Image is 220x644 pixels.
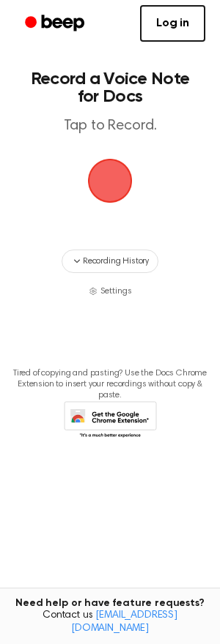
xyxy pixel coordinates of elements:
[100,285,132,298] span: Settings
[88,159,132,203] img: Beep Logo
[140,5,205,42] a: Log in
[26,70,194,105] h1: Record a Voice Note for Docs
[62,250,158,273] button: Recording History
[15,10,98,38] a: Beep
[83,255,149,268] span: Recording History
[9,610,211,635] span: Contact us
[26,117,194,135] p: Tap to Record.
[71,610,177,634] a: [EMAIL_ADDRESS][DOMAIN_NAME]
[12,368,208,401] p: Tired of copying and pasting? Use the Docs Chrome Extension to insert your recordings without cop...
[89,285,132,298] button: Settings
